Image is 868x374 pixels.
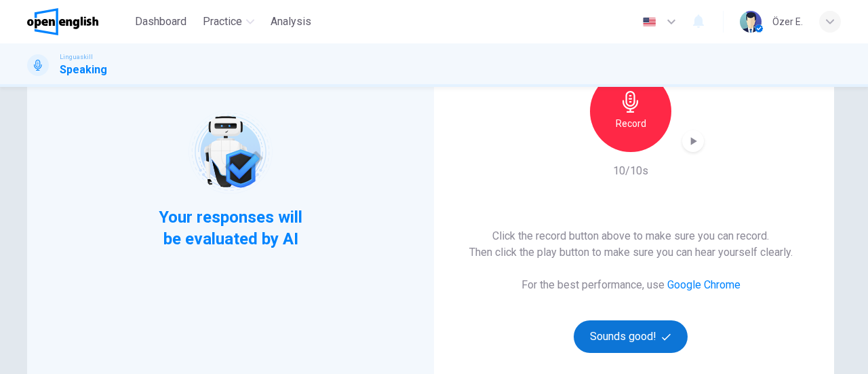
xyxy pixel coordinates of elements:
h1: Speaking [60,62,107,78]
button: Record [590,71,671,152]
h6: Record [616,115,646,132]
img: OpenEnglish logo [27,8,98,35]
a: Google Chrome [667,278,741,291]
span: Your responses will be evaluated by AI [149,206,313,250]
span: Dashboard [135,14,186,30]
span: Analysis [271,14,311,30]
img: robot icon [187,109,273,195]
span: Linguaskill [60,52,93,62]
h6: For the best performance, use [521,277,741,293]
img: Profile picture [740,11,762,33]
h6: 10/10s [613,163,648,179]
button: Sounds good! [574,320,688,353]
span: Practice [203,14,242,30]
button: Analysis [265,10,317,34]
a: OpenEnglish logo [27,8,130,35]
h6: Click the record button above to make sure you can record. Then click the play button to make sur... [469,228,793,261]
div: Özer E. [772,14,803,30]
button: Dashboard [130,10,192,34]
img: en [641,17,658,27]
button: Practice [197,10,260,34]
